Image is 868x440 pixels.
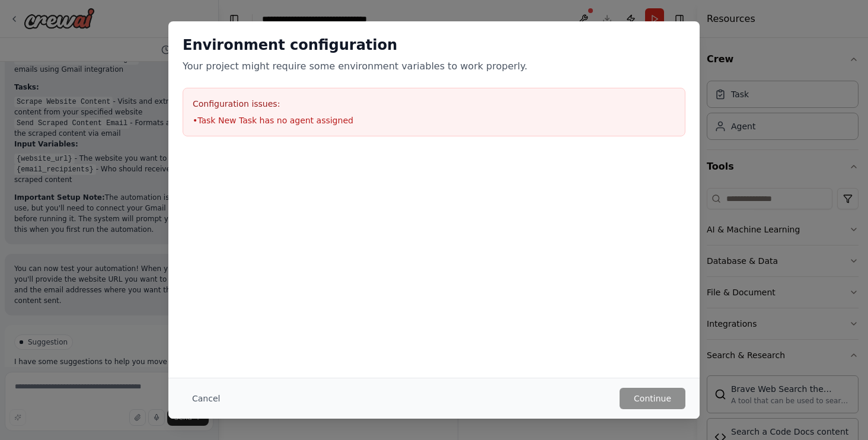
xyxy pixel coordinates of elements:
[620,388,685,409] button: Continue
[193,98,675,110] h3: Configuration issues:
[183,36,685,55] h2: Environment configuration
[183,388,229,409] button: Cancel
[183,59,685,74] p: Your project might require some environment variables to work properly.
[193,114,675,126] li: • Task New Task has no agent assigned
